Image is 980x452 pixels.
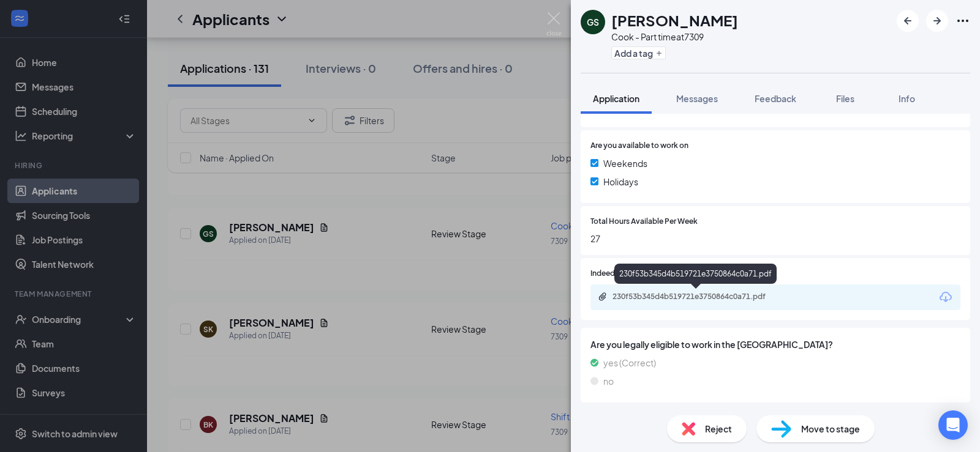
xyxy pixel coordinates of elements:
a: Paperclip230f53b345d4b519721e3750864c0a71.pdf [598,292,796,303]
span: Reject [705,422,732,435]
button: ArrowLeftNew [897,10,919,32]
svg: Plus [655,50,663,57]
button: ArrowRight [926,10,948,32]
h1: [PERSON_NAME] [611,10,738,31]
span: Total Hours Available Per Week [590,216,698,228]
div: 230f53b345d4b519721e3750864c0a71.pdf [612,292,784,302]
svg: ArrowRight [930,13,944,28]
span: Application [593,93,639,104]
svg: Paperclip [598,292,608,302]
div: Open Intercom Messenger [938,410,968,440]
span: yes (Correct) [603,356,656,369]
span: no [603,374,614,388]
span: Indeed Resume [590,268,644,280]
svg: Download [938,290,953,305]
div: 230f53b345d4b519721e3750864c0a71.pdf [614,264,777,284]
span: Info [899,93,915,104]
span: Weekends [603,157,647,170]
span: Messages [676,93,718,104]
span: Files [836,93,854,104]
span: Holidays [603,175,638,188]
span: Feedback [755,93,796,104]
span: Are you available to work on [590,140,688,152]
div: GS [587,16,599,28]
svg: Ellipses [956,13,970,28]
span: 27 [590,232,960,245]
svg: ArrowLeftNew [900,13,915,28]
div: Cook - Part time at 7309 [611,31,738,43]
span: Are you legally eligible to work in the [GEOGRAPHIC_DATA]? [590,338,960,351]
span: Move to stage [801,422,860,435]
button: PlusAdd a tag [611,46,666,59]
